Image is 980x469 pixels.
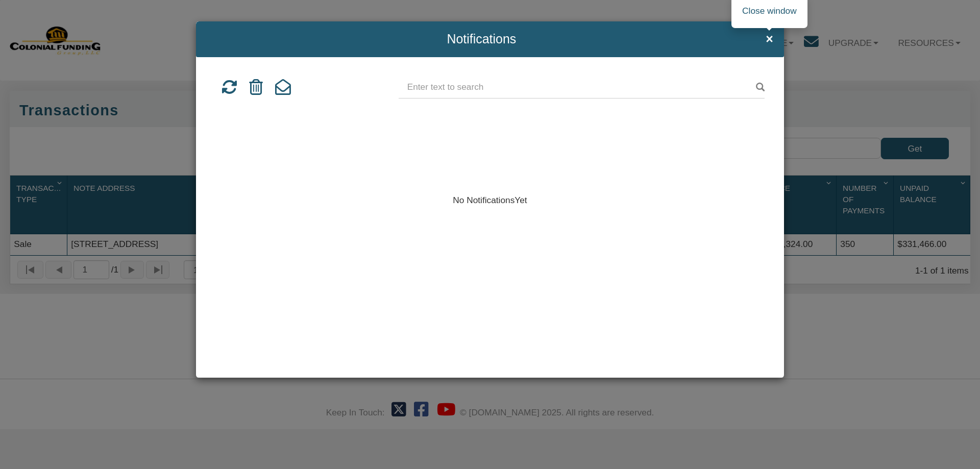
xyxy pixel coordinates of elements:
[399,77,765,98] input: Enter text to search
[215,77,764,358] div: No Notifications
[766,32,773,46] span: ×
[514,195,527,205] span: Yet
[207,32,756,46] span: Notifications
